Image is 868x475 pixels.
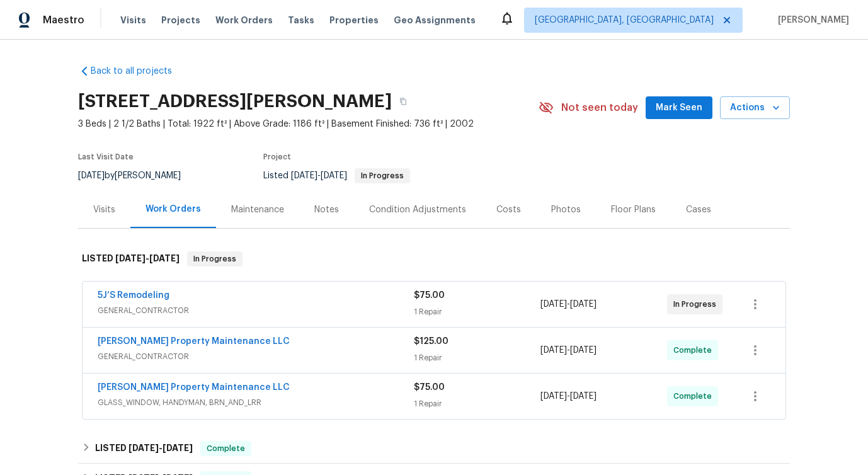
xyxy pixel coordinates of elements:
div: LISTED [DATE]-[DATE]In Progress [78,239,790,279]
span: [DATE] [570,300,597,309]
span: $75.00 [414,383,445,392]
span: Actions [730,100,780,116]
div: by [PERSON_NAME] [78,168,196,183]
span: Properties [329,14,379,26]
a: 5J’S Remodeling [98,291,169,300]
span: Project [263,153,291,161]
div: Notes [314,203,339,216]
span: Visits [120,14,146,26]
button: Mark Seen [646,96,712,120]
span: - [540,390,597,403]
span: - [540,344,597,357]
span: GLASS_WINDOW, HANDYMAN, BRN_AND_LRR [98,396,414,409]
span: $125.00 [414,337,448,346]
div: Costs [496,203,521,216]
span: [DATE] [163,444,193,452]
div: 1 Repair [414,306,540,318]
span: Not seen today [561,101,638,114]
span: - [291,171,347,180]
div: Cases [686,203,711,216]
span: [GEOGRAPHIC_DATA], [GEOGRAPHIC_DATA] [535,14,714,26]
span: [DATE] [540,392,567,401]
span: [DATE] [149,254,180,263]
div: LISTED [DATE]-[DATE]Complete [78,433,790,464]
div: Floor Plans [611,203,656,216]
span: [DATE] [321,171,347,180]
span: [DATE] [570,346,597,355]
span: - [128,444,193,452]
div: Condition Adjustments [369,203,466,216]
span: [DATE] [291,171,317,180]
span: Last Visit Date [78,153,134,161]
a: [PERSON_NAME] Property Maintenance LLC [98,383,290,392]
span: Complete [673,344,717,357]
span: [DATE] [78,171,105,180]
span: [PERSON_NAME] [773,14,849,26]
span: Complete [673,390,717,403]
span: Geo Assignments [394,14,476,26]
span: Projects [161,14,200,26]
span: Work Orders [215,14,273,26]
button: Actions [720,96,790,120]
a: [PERSON_NAME] Property Maintenance LLC [98,337,290,346]
span: - [115,254,180,263]
span: In Progress [673,298,721,311]
span: Mark Seen [656,100,702,116]
span: In Progress [356,172,409,180]
div: Visits [93,203,115,216]
h2: [STREET_ADDRESS][PERSON_NAME] [78,95,392,108]
span: [DATE] [115,254,146,263]
span: Maestro [43,14,84,26]
div: Photos [551,203,581,216]
span: [DATE] [540,300,567,309]
span: - [540,298,597,311]
div: 1 Repair [414,398,540,410]
span: Complete [202,442,250,455]
span: Tasks [288,16,314,25]
div: Work Orders [146,203,201,215]
a: Back to all projects [78,65,199,77]
div: 1 Repair [414,352,540,364]
span: Listed [263,171,410,180]
h6: LISTED [95,441,193,456]
span: [DATE] [540,346,567,355]
span: GENERAL_CONTRACTOR [98,350,414,363]
span: In Progress [188,253,241,265]
button: Copy Address [392,90,414,113]
span: [DATE] [128,444,159,452]
h6: LISTED [82,251,180,266]
div: Maintenance [231,203,284,216]
span: [DATE] [570,392,597,401]
span: $75.00 [414,291,445,300]
span: 3 Beds | 2 1/2 Baths | Total: 1922 ft² | Above Grade: 1186 ft² | Basement Finished: 736 ft² | 2002 [78,118,539,130]
span: GENERAL_CONTRACTOR [98,304,414,317]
